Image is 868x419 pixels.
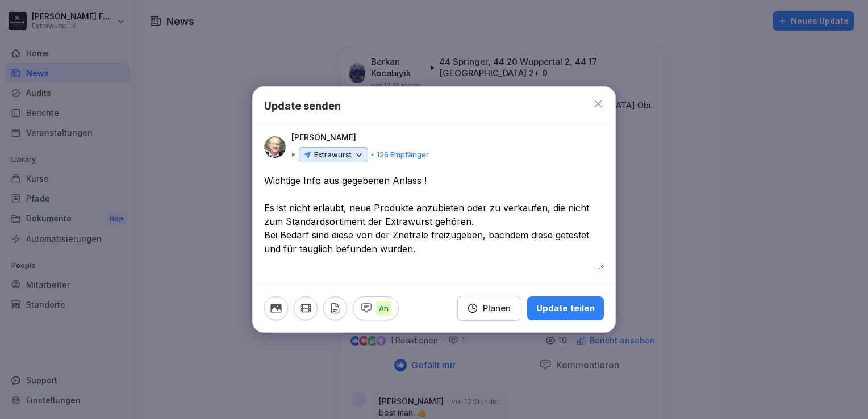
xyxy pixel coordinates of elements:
[377,149,429,161] p: 126 Empfänger
[376,301,391,316] p: An
[467,302,511,315] div: Planen
[314,149,352,161] p: Extrawurst
[291,131,356,144] p: [PERSON_NAME]
[527,296,604,320] button: Update teilen
[264,98,341,114] h1: Update senden
[264,136,286,158] img: f4fyfhbhdu0xtcfs970xijct.png
[536,302,595,315] div: Update teilen
[353,296,399,320] button: An
[457,296,520,321] button: Planen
